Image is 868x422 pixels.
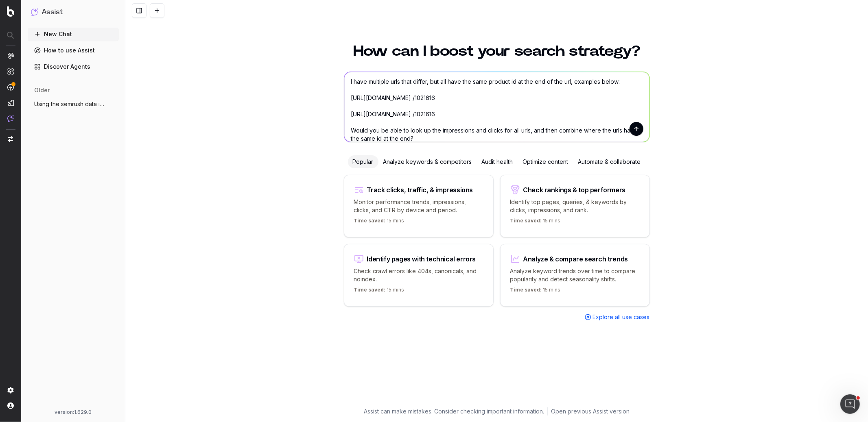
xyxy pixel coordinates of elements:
div: Identify pages with technical errors [367,256,476,262]
div: Audit health [477,155,518,168]
img: Assist [31,8,38,16]
span: Time saved: [510,218,542,224]
div: Track clicks, traffic, & impressions [367,187,473,193]
button: Using the semrush data integrated, can y [28,98,119,111]
textarea: I have multiple urls that differ, but all have the same product id at the end of the url, example... [344,72,649,142]
span: Time saved: [354,218,386,224]
span: older [34,86,50,94]
span: Using the semrush data integrated, can y [34,100,106,108]
div: Analyze keywords & competitors [378,155,477,168]
div: version: 1.629.0 [31,409,116,415]
p: Assist can make mistakes. Consider checking important information. [364,407,544,415]
p: 15 mins [354,218,404,227]
img: Switch project [8,136,13,142]
p: Monitor performance trends, impressions, clicks, and CTR by device and period. [354,198,483,214]
div: Optimize content [518,155,573,168]
span: Explore all use cases [593,313,650,321]
div: Analyze & compare search trends [523,256,628,262]
div: Automate & collaborate [573,155,646,168]
h1: How can I boost your search strategy? [344,44,650,59]
img: Setting [7,387,14,394]
p: Analyze keyword trends over time to compare popularity and detect seasonality shifts. [510,267,640,283]
iframe: Intercom live chat [840,394,860,414]
h1: Assist [42,7,63,18]
p: 15 mins [510,218,561,227]
p: Identify top pages, queries, & keywords by clicks, impressions, and rank. [510,198,640,214]
span: Time saved: [510,287,542,293]
p: Check crawl errors like 404s, canonicals, and noindex. [354,267,483,283]
a: How to use Assist [28,44,119,57]
a: Explore all use cases [585,313,650,321]
img: Activation [7,84,14,91]
button: New Chat [28,28,119,41]
img: Assist [7,115,14,122]
a: Open previous Assist version [551,407,630,415]
img: Studio [7,100,14,106]
img: Intelligence [7,68,14,75]
div: Popular [348,155,378,168]
div: Check rankings & top performers [523,187,626,193]
button: Assist [31,7,116,18]
a: Discover Agents [28,60,119,73]
span: Time saved: [354,287,386,293]
p: 15 mins [510,287,561,296]
p: 15 mins [354,287,404,296]
img: My account [7,402,14,409]
img: Analytics [7,52,14,59]
img: Botify logo [7,6,14,17]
